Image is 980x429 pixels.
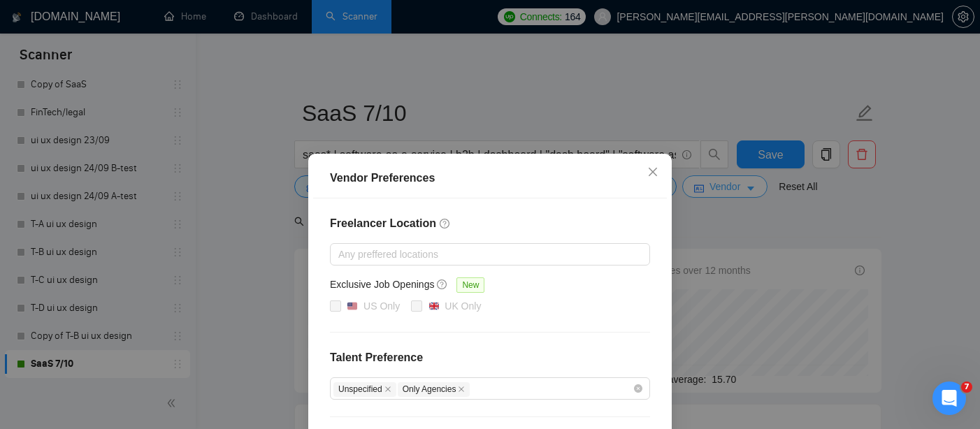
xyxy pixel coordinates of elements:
[634,384,642,393] span: close-circle
[330,349,650,366] h4: Talent Preference
[363,298,400,314] div: US Only
[932,381,966,415] iframe: Intercom live chat
[347,301,357,311] img: 🇺🇸
[429,301,439,311] img: 🇬🇧
[384,386,391,393] span: close
[437,279,448,290] span: question-circle
[398,382,470,397] span: Only Agencies
[647,166,658,177] span: close
[330,277,434,292] h5: Exclusive Job Openings
[333,382,396,397] span: Unspecified
[330,215,650,232] h4: Freelancer Location
[445,298,481,314] div: UK Only
[458,386,465,393] span: close
[961,381,972,393] span: 7
[456,277,484,293] span: New
[330,170,650,187] div: Vendor Preferences
[634,154,672,191] button: Close
[440,218,451,229] span: question-circle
